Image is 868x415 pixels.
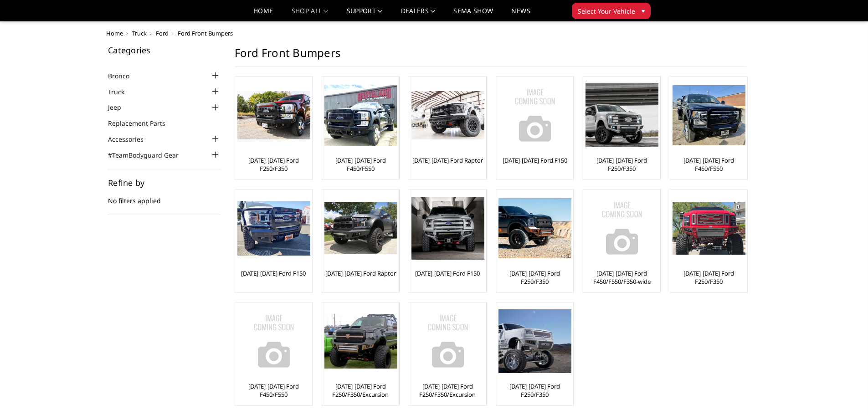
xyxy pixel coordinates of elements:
[237,156,310,173] a: [DATE]-[DATE] Ford F250/F350
[453,8,493,21] a: SEMA Show
[586,269,658,286] a: [DATE]-[DATE] Ford F450/F550/F350-wide
[156,29,169,37] a: Ford
[108,134,155,144] a: Accessories
[108,102,133,112] a: Jeep
[108,87,136,97] a: Truck
[642,6,645,15] span: ▾
[324,382,397,399] a: [DATE]-[DATE] Ford F250/F350/Excursion
[108,179,221,187] h5: Refine by
[498,382,571,399] a: [DATE]-[DATE] Ford F250/F350
[411,305,484,378] a: No Image
[411,382,484,399] a: [DATE]-[DATE] Ford F250/F350/Excursion
[498,79,571,152] a: No Image
[503,156,567,164] a: [DATE]-[DATE] Ford F150
[324,156,397,173] a: [DATE]-[DATE] Ford F450/F550
[108,71,141,81] a: Bronco
[586,192,658,265] img: No Image
[253,8,273,21] a: Home
[292,8,329,21] a: shop all
[401,8,436,21] a: Dealers
[237,305,310,378] a: No Image
[132,29,147,37] a: Truck
[498,79,571,152] img: No Image
[108,46,221,54] h5: Categories
[178,29,233,37] span: Ford Front Bumpers
[325,269,396,277] a: [DATE]-[DATE] Ford Raptor
[498,269,571,286] a: [DATE]-[DATE] Ford F250/F350
[415,269,480,277] a: [DATE]-[DATE] Ford F150
[237,382,310,399] a: [DATE]-[DATE] Ford F450/F550
[572,3,651,19] button: Select Your Vehicle
[578,6,635,16] span: Select Your Vehicle
[106,29,123,37] a: Home
[108,118,177,128] a: Replacement Parts
[235,46,747,67] h1: Ford Front Bumpers
[511,8,530,21] a: News
[108,150,190,160] a: #TeamBodyguard Gear
[412,156,483,164] a: [DATE]-[DATE] Ford Raptor
[108,179,221,215] div: No filters applied
[673,269,745,286] a: [DATE]-[DATE] Ford F250/F350
[586,192,658,265] a: No Image
[673,156,745,173] a: [DATE]-[DATE] Ford F450/F550
[347,8,383,21] a: Support
[411,305,484,378] img: No Image
[586,156,658,173] a: [DATE]-[DATE] Ford F250/F350
[237,305,310,378] img: No Image
[241,269,306,277] a: [DATE]-[DATE] Ford F150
